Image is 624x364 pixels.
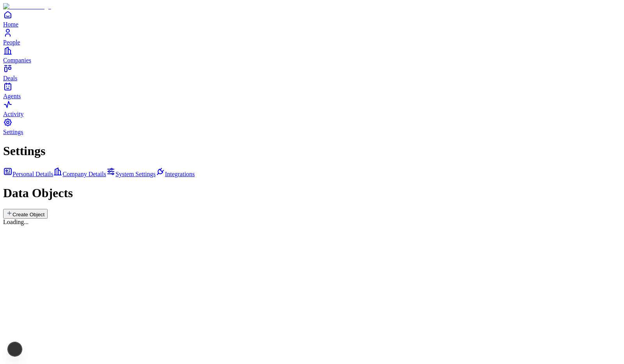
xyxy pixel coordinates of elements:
[3,144,621,158] h1: Settings
[3,219,621,226] div: Loading...
[3,100,621,117] a: Activity
[3,46,621,64] a: Companies
[3,10,621,28] a: Home
[3,75,17,81] span: Deals
[62,171,106,177] span: Company Details
[3,111,23,117] span: Activity
[106,171,156,177] a: System Settings
[3,93,21,99] span: Agents
[3,82,621,99] a: Agents
[3,57,31,64] span: Companies
[156,171,195,177] a: Integrations
[3,171,53,177] a: Personal Details
[3,28,621,46] a: People
[3,209,48,219] button: Create Object
[116,171,156,177] span: System Settings
[3,64,621,81] a: Deals
[3,118,621,135] a: Settings
[3,3,51,10] img: Item Brain Logo
[53,171,106,177] a: Company Details
[3,129,23,135] span: Settings
[12,171,53,177] span: Personal Details
[3,186,621,200] h1: Data Objects
[3,39,20,46] span: People
[3,21,18,28] span: Home
[165,171,195,177] span: Integrations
